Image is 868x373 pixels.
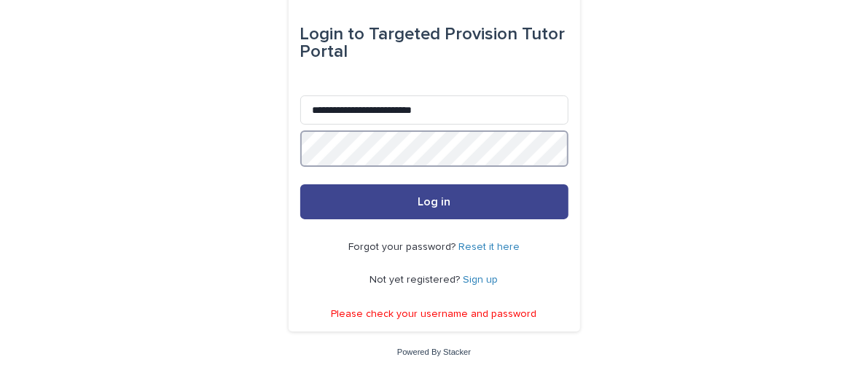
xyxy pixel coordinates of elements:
a: Powered By Stacker [397,348,471,356]
a: Reset it here [458,242,520,252]
span: Log in [418,196,450,208]
button: Log in [300,184,568,219]
span: Login to [300,25,365,43]
p: Please check your username and password [332,308,537,321]
span: Not yet registered? [370,275,464,285]
div: Targeted Provision Tutor Portal [300,14,568,72]
span: Forgot your password? [348,242,458,252]
a: Sign up [464,275,498,285]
